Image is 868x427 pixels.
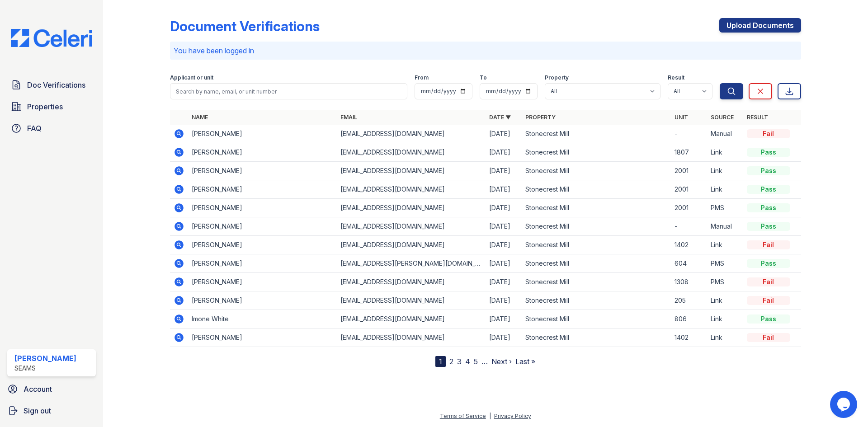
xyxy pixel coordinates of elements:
span: Account [24,384,52,394]
td: PMS [707,199,743,217]
td: [PERSON_NAME] [188,236,337,254]
div: Document Verifications [170,18,320,34]
a: FAQ [7,119,96,137]
td: 205 [671,291,707,310]
td: [PERSON_NAME] [188,217,337,236]
td: [DATE] [486,199,522,217]
a: Terms of Service [440,413,486,419]
td: PMS [707,254,743,273]
td: [DATE] [486,217,522,236]
td: Stonecrest Mill [522,125,670,143]
td: Stonecrest Mill [522,273,670,291]
a: Date ▼ [489,114,511,121]
td: [EMAIL_ADDRESS][DOMAIN_NAME] [337,236,486,254]
td: Link [707,143,743,162]
a: Unit [675,114,688,121]
div: Pass [747,259,790,268]
div: Pass [747,203,790,212]
td: [PERSON_NAME] [188,180,337,199]
span: FAQ [27,123,42,134]
td: - [671,125,707,143]
a: Next › [491,357,512,366]
td: 806 [671,310,707,328]
td: Stonecrest Mill [522,236,670,254]
td: [PERSON_NAME] [188,125,337,143]
span: Properties [27,101,63,112]
td: [EMAIL_ADDRESS][DOMAIN_NAME] [337,162,486,180]
td: [PERSON_NAME] [188,328,337,347]
td: 1308 [671,273,707,291]
td: [EMAIL_ADDRESS][DOMAIN_NAME] [337,273,486,291]
input: Search by name, email, or unit number [170,83,407,99]
button: Sign out [4,402,99,420]
div: 1 [435,356,446,367]
a: Result [747,114,768,121]
td: Stonecrest Mill [522,217,670,236]
div: Pass [747,185,790,194]
td: [DATE] [486,254,522,273]
td: [PERSON_NAME] [188,273,337,291]
td: 604 [671,254,707,273]
div: Fail [747,240,790,249]
td: PMS [707,273,743,291]
label: Result [668,74,684,81]
a: Properties [7,98,96,116]
td: [DATE] [486,180,522,199]
td: [DATE] [486,143,522,162]
span: Doc Verifications [27,80,85,90]
td: Manual [707,217,743,236]
a: Last » [515,357,535,366]
div: Fail [747,296,790,305]
td: Stonecrest Mill [522,143,670,162]
a: Account [4,380,99,398]
td: [PERSON_NAME] [188,291,337,310]
div: Pass [747,166,790,175]
a: 5 [474,357,478,366]
td: - [671,217,707,236]
span: Sign out [24,405,51,416]
td: Link [707,236,743,254]
td: [DATE] [486,291,522,310]
td: [DATE] [486,162,522,180]
td: Stonecrest Mill [522,254,670,273]
td: [EMAIL_ADDRESS][DOMAIN_NAME] [337,310,486,328]
div: Fail [747,277,790,286]
label: From [415,74,429,81]
td: Stonecrest Mill [522,310,670,328]
td: [EMAIL_ADDRESS][PERSON_NAME][DOMAIN_NAME] [337,254,486,273]
div: Pass [747,148,790,157]
td: [DATE] [486,236,522,254]
td: [DATE] [486,310,522,328]
td: 1402 [671,236,707,254]
td: [EMAIL_ADDRESS][DOMAIN_NAME] [337,143,486,162]
td: Imone White [188,310,337,328]
span: … [481,356,488,367]
a: Upload Documents [719,18,801,33]
td: Link [707,328,743,347]
td: [DATE] [486,328,522,347]
label: Applicant or unit [170,74,213,81]
img: CE_Logo_Blue-a8612792a0a2168367f1c8372b55b34899dd931a85d93a1a3d3e32e68fde9ad4.png [4,29,99,47]
td: 2001 [671,199,707,217]
div: [PERSON_NAME] [14,353,76,364]
td: Link [707,162,743,180]
div: Fail [747,129,790,138]
div: Pass [747,314,790,324]
td: Link [707,180,743,199]
td: 2001 [671,162,707,180]
td: [EMAIL_ADDRESS][DOMAIN_NAME] [337,199,486,217]
p: You have been logged in [174,45,797,56]
td: [EMAIL_ADDRESS][DOMAIN_NAME] [337,180,486,199]
a: Property [525,114,556,121]
label: Property [545,74,569,81]
td: [EMAIL_ADDRESS][DOMAIN_NAME] [337,328,486,347]
td: 1807 [671,143,707,162]
a: Privacy Policy [494,413,531,419]
div: Fail [747,333,790,342]
td: Stonecrest Mill [522,291,670,310]
a: 4 [465,357,470,366]
td: [DATE] [486,273,522,291]
td: Manual [707,125,743,143]
td: [EMAIL_ADDRESS][DOMAIN_NAME] [337,125,486,143]
iframe: chat widget [830,391,859,418]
